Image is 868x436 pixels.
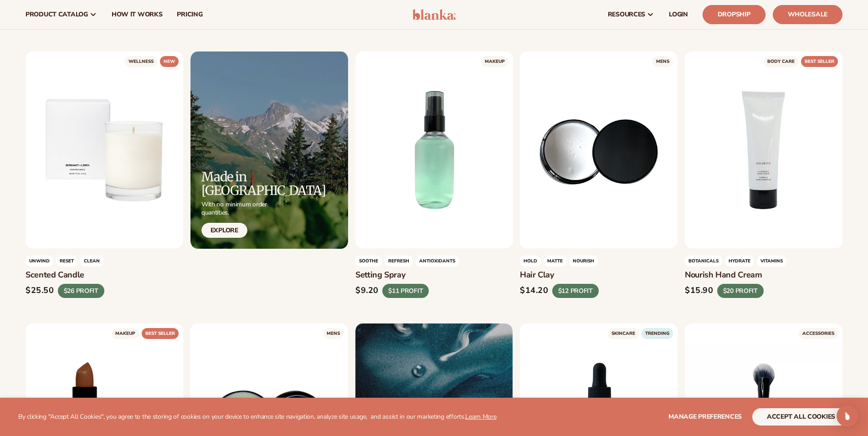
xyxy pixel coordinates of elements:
[56,256,77,267] span: reset
[201,200,348,217] p: With no minimum order quantities.
[717,284,764,298] div: $20 PROFIT
[520,286,549,296] div: $14.20
[668,412,742,421] span: Manage preferences
[608,11,645,18] span: resources
[416,256,459,267] span: antioxidants
[355,286,379,296] div: $9.20
[520,271,678,281] h3: Hair clay
[685,256,722,267] span: Botanicals
[412,9,456,20] img: logo
[80,256,103,267] span: clean
[26,256,53,267] span: unwind
[668,408,742,426] button: Manage preferences
[201,170,348,198] h2: Made in [GEOGRAPHIC_DATA]
[552,284,599,298] div: $12 PROFIT
[725,256,754,267] span: hydrate
[385,256,413,267] span: refresh
[18,413,497,421] p: By clicking "Accept All Cookies", you agree to the storing of cookies on your device to enhance s...
[382,284,429,298] div: $11 PROFIT
[355,256,382,267] span: Soothe
[112,11,163,18] span: How It Works
[685,271,842,281] h3: Nourish hand cream
[355,271,513,281] h3: Setting spray
[773,5,842,24] a: Wholesale
[544,256,566,267] span: matte
[26,286,54,296] div: $25.50
[669,11,688,18] span: LOGIN
[757,256,786,267] span: Vitamins
[26,271,183,281] h3: Scented candle
[703,5,765,24] a: Dropship
[26,11,88,18] span: product catalog
[58,284,104,298] div: $26 PROFIT
[569,256,598,267] span: nourish
[201,223,247,238] a: Explore
[752,408,850,426] button: accept all cookies
[465,412,496,421] a: Learn More
[520,256,541,267] span: hold
[685,286,714,296] div: $15.90
[837,405,858,427] div: Open Intercom Messenger
[177,11,202,18] span: pricing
